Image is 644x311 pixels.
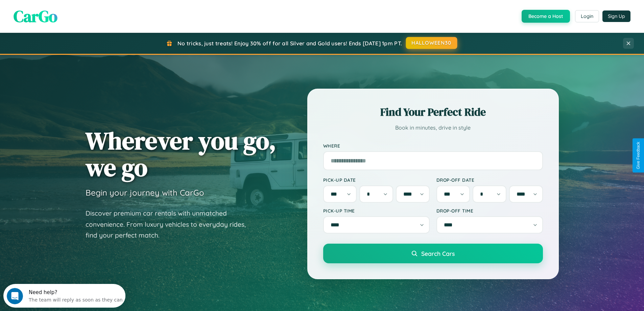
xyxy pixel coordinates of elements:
[323,105,543,119] h2: Find Your Perfect Ride
[636,142,641,169] div: Give Feedback
[7,288,23,304] iframe: Intercom live chat
[323,244,543,263] button: Search Cars
[575,10,599,22] button: Login
[3,3,126,21] div: Open Intercom Messenger
[323,208,430,214] label: Pick-up Time
[177,40,402,47] span: No tricks, just treats! Enjoy 30% off for all Silver and Gold users! Ends [DATE] 1pm PT.
[86,187,204,198] h3: Begin your journey with CarGo
[323,123,543,133] p: Book in minutes, drive in style
[323,177,430,183] label: Pick-up Date
[421,250,455,257] span: Search Cars
[602,10,630,22] button: Sign Up
[436,177,543,183] label: Drop-off Date
[86,208,255,241] p: Discover premium car rentals with unmatched convenience. From luxury vehicles to everyday rides, ...
[14,5,57,27] span: CarGo
[3,284,125,308] iframe: Intercom live chat discovery launcher
[323,143,543,149] label: Where
[406,37,457,49] button: HALLOWEEN30
[86,127,276,181] h1: Wherever you go, we go
[522,10,570,23] button: Become a Host
[436,208,543,214] label: Drop-off Time
[25,11,119,18] div: The team will reply as soon as they can
[25,6,119,11] div: Need help?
